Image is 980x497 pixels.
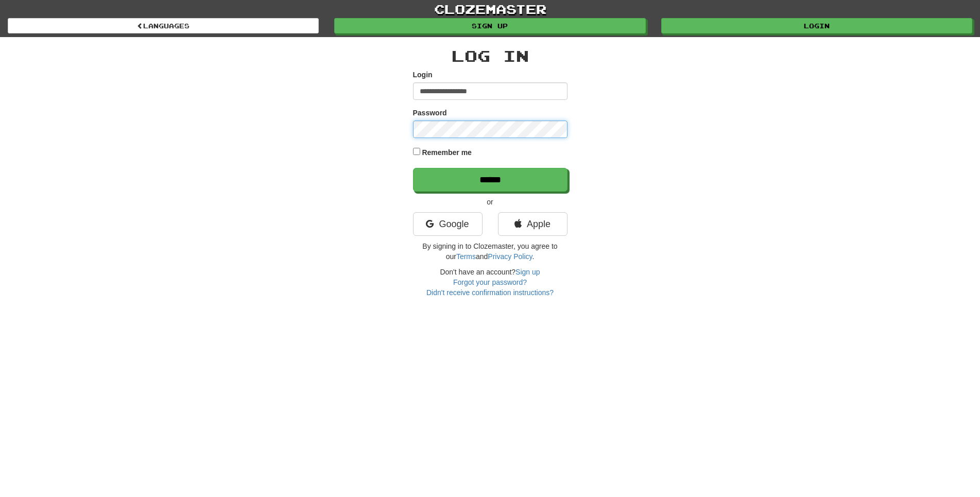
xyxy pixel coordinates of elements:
a: Languages [8,18,319,33]
a: Terms [456,252,476,261]
a: Apple [498,212,568,236]
a: Login [661,18,972,33]
p: or [413,197,568,207]
label: Login [413,70,433,80]
a: Privacy Policy [488,252,532,261]
a: Sign up [334,18,645,33]
label: Remember me [422,147,472,158]
a: Didn't receive confirmation instructions? [426,288,554,297]
a: Google [413,212,483,236]
a: Sign up [515,268,540,276]
div: Don't have an account? [413,267,568,298]
p: By signing in to Clozemaster, you agree to our and . [413,241,568,262]
label: Password [413,108,447,118]
h2: Log In [413,47,568,64]
a: Forgot your password? [453,278,527,286]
